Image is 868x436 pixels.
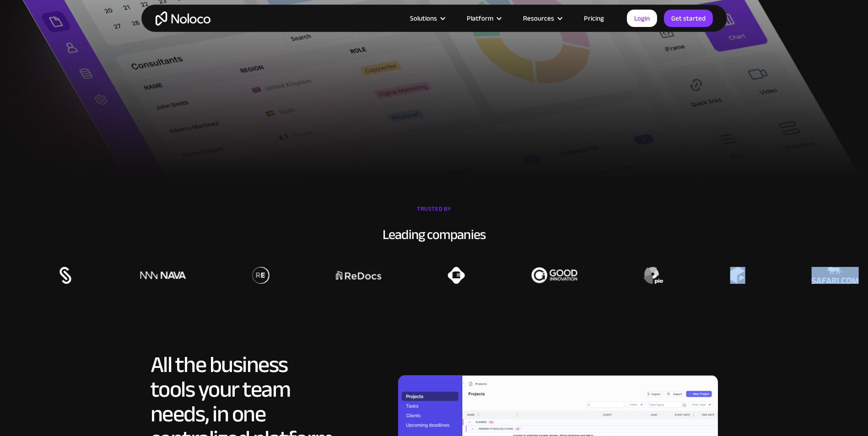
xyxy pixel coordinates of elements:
div: Resources [523,12,554,24]
a: Get started [664,10,713,27]
div: Platform [455,12,512,24]
div: Solutions [399,12,455,24]
a: home [156,11,210,26]
a: Login [627,10,657,27]
div: Platform [467,12,493,24]
a: Pricing [572,12,615,24]
div: Solutions [410,12,437,24]
div: Resources [512,12,572,24]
